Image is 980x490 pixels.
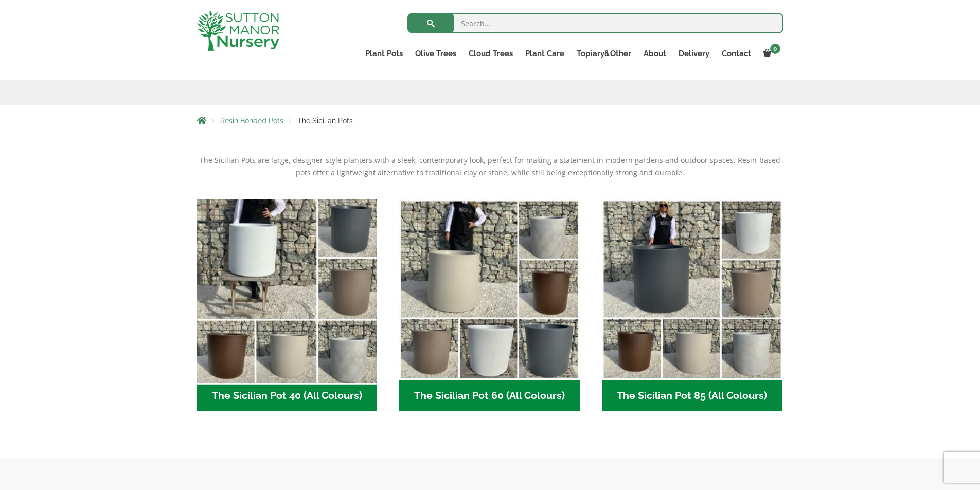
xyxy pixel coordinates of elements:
[519,46,571,61] a: Plant Care
[399,199,580,411] a: Visit product category The Sicilian Pot 60 (All Colours)
[602,380,782,412] h2: The Sicilian Pot 85 (All Colours)
[359,46,409,61] a: Plant Pots
[672,46,716,61] a: Delivery
[409,46,462,61] a: Olive Trees
[197,380,378,412] h2: The Sicilian Pot 40 (All Colours)
[571,46,637,61] a: Topiary&Other
[716,46,757,61] a: Contact
[602,199,782,411] a: Visit product category The Sicilian Pot 85 (All Colours)
[197,199,378,411] a: Visit product category The Sicilian Pot 40 (All Colours)
[220,117,283,125] a: Resin Bonded Pots
[407,13,783,33] input: Search...
[602,199,782,380] img: The Sicilian Pot 85 (All Colours)
[297,117,353,125] span: The Sicilian Pots
[399,199,580,380] img: The Sicilian Pot 60 (All Colours)
[197,154,783,179] p: The Sicilian Pots are large, designer-style planters with a sleek, contemporary look, perfect for...
[197,116,783,124] nav: Breadcrumbs
[757,46,783,61] a: 0
[399,380,580,412] h2: The Sicilian Pot 60 (All Colours)
[770,44,780,54] span: 0
[192,195,382,384] img: The Sicilian Pot 40 (All Colours)
[197,10,279,51] img: logo
[637,46,672,61] a: About
[462,46,519,61] a: Cloud Trees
